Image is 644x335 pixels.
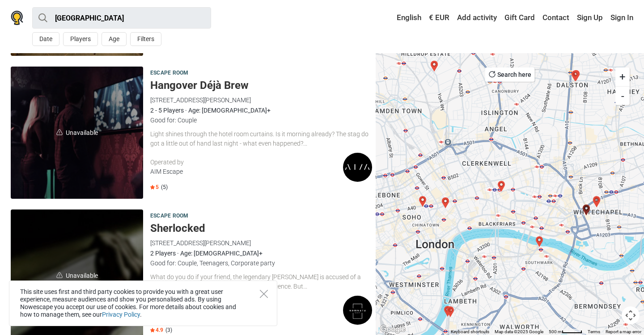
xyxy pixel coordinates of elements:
img: AIM Escape [343,153,372,182]
a: Open this area in Google Maps (opens a new window) [378,323,407,335]
span: 5 [150,184,159,191]
a: Terms (opens in new tab) [588,329,600,334]
a: unavailableUnavailable Hangover Déjà Brew [11,67,143,199]
a: Add activity [455,10,499,26]
button: Date [32,32,59,46]
a: Gift Card [502,10,537,26]
button: Age [102,32,127,46]
a: Report a map error [606,329,641,334]
div: 2 - 5 Players · Age: [DEMOGRAPHIC_DATA]+ [150,105,372,115]
div: [STREET_ADDRESS][PERSON_NAME] [150,95,372,105]
div: Doctor Frankenstein [440,197,451,208]
button: Filters [130,32,161,46]
div: Escape the Dentist [417,196,428,207]
h5: Sherlocked [150,222,372,235]
div: AIM Escape [150,167,343,176]
div: Alice in Wonderland stories: VR [429,61,440,71]
a: € EUR [427,10,452,26]
div: Good for: Couple, Teenagers, Corporate party [150,258,372,268]
div: Maze of Hakaina [442,306,453,317]
img: unavailable [56,272,63,278]
div: Operated by [150,158,343,167]
button: Search here [485,67,535,82]
img: Star [150,185,155,189]
span: Escape room [150,68,188,78]
img: unavailable [56,129,63,135]
span: (3) [165,327,172,334]
a: English [388,10,424,26]
img: Nowescape logo [11,11,23,25]
img: English [390,15,397,21]
a: Sign Up [575,10,605,26]
button: Map camera controls [622,306,640,324]
h5: Hangover Déjà Brew [150,79,372,92]
input: try “London” [32,7,211,29]
span: Unavailable [11,67,143,199]
img: Komnata Quest [343,296,372,325]
div: Prison Break Room 2 [570,71,580,81]
div: Sherlocked [534,236,545,247]
div: Good for: Couple [150,115,372,125]
span: Map data ©2025 Google [495,329,543,334]
div: The Impossible Murder Mystery [445,306,456,317]
div: Kingdom of Cat Escape Room [591,196,602,207]
div: This site uses first and third party cookies to provide you with a great user experience, measure... [9,281,277,326]
a: Privacy Policy [102,311,140,318]
button: Map Scale: 500 m per 42 pixels [546,329,585,335]
div: Lady Chastity's Reserve - The Hope, Farringdon [496,181,507,192]
div: [STREET_ADDRESS][PERSON_NAME] [150,238,372,248]
img: Star [150,328,155,332]
div: Hangover Déjà Brew [581,205,592,215]
div: What do you do if your friend, the legendary [PERSON_NAME] is accused of a terrible crime? Elemen... [150,272,372,291]
img: Google [378,323,407,335]
span: (5) [161,184,168,191]
span: 500 m [549,329,562,334]
button: Close [260,290,268,298]
div: Light shines through the hotel room curtains. Is it morning already? The stag do got a little out... [150,130,372,148]
span: 4.9 [150,327,163,334]
button: - [615,86,630,105]
div: Huxley: Virtual Reality Escape Room #2 [591,197,602,207]
button: Keyboard shortcuts [451,329,489,335]
button: + [615,67,630,86]
a: Contact [540,10,572,26]
button: Players [63,32,98,46]
div: 2 Players · Age: [DEMOGRAPHIC_DATA]+ [150,248,372,258]
a: Sign In [608,10,633,26]
div: Prison Break Room 1 [571,70,581,81]
span: Escape room [150,211,188,221]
